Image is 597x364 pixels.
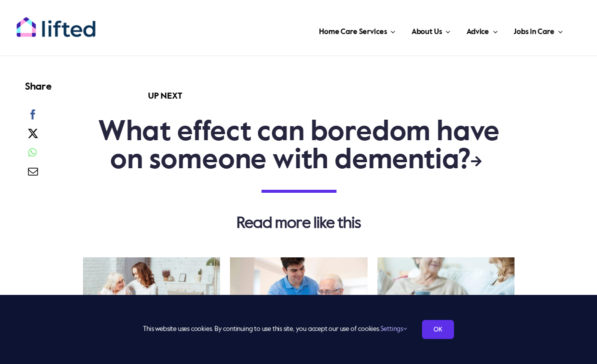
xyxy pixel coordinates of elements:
[25,127,40,146] a: X
[316,15,398,45] a: Home Care Services
[25,108,40,127] a: Facebook
[236,215,361,231] strong: Read more like this
[83,257,220,267] a: Hospitals need to do more to become dementia-friendly
[377,257,514,267] a: How to handle awkward questions from someone with dementia
[143,321,406,337] span: This website uses cookies. By continuing to use this site, you accept our use of cookies.
[16,17,96,27] a: lifted-logo
[25,165,40,184] a: Email
[380,326,407,332] a: Settings
[411,24,442,40] span: About Us
[98,119,499,175] a: What effect can boredom have on someone with dementia?
[319,24,386,40] span: Home Care Services
[510,15,566,45] a: Jobs in Care
[408,15,453,45] a: About Us
[112,15,566,45] nav: Main Menu
[230,257,367,267] a: Read this if you care for someone with dementia (it could save you £400 a year)
[471,155,481,167] a: Link to https://www.liftedcare.com/news/what-effect-can-boredom-have-on-someone-with-dementia/
[466,24,489,40] span: Advice
[25,80,51,94] h4: Share
[25,146,39,165] a: WhatsApp
[513,24,554,40] span: Jobs in Care
[148,92,182,101] strong: UP NEXT
[422,320,454,339] a: OK
[463,15,500,45] a: Advice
